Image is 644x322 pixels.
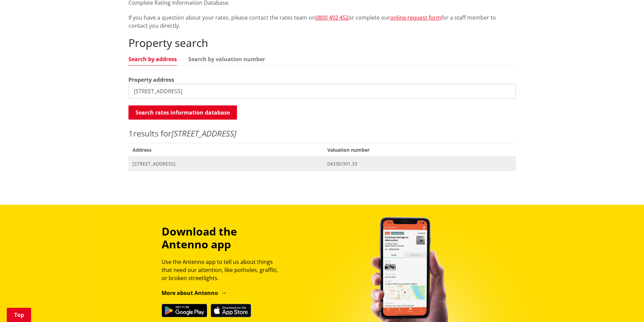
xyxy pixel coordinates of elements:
[162,225,284,251] h3: Download the Antenno app
[128,36,516,49] h2: Property search
[327,160,511,167] span: 04330/301.33
[613,294,637,318] iframe: Messenger Launcher
[128,157,516,171] a: [STREET_ADDRESS] 04330/301.33
[188,56,265,62] a: Search by valuation number
[128,14,516,30] p: If you have a question about your rates, please contact the rates team on or complete our for a s...
[315,14,349,21] a: 0800 492 452
[128,56,177,62] a: Search by address
[7,308,31,322] a: Top
[128,76,174,84] label: Property address
[390,14,441,21] a: online request form
[162,258,284,282] p: Use the Antenno app to tell us about things that need our attention, like potholes, graffiti, or ...
[211,304,251,317] img: Download on the App Store
[128,84,516,99] input: e.g. Duke Street NGARUAWAHIA
[171,128,236,139] em: [STREET_ADDRESS]
[128,127,516,140] p: results for
[133,160,319,167] span: [STREET_ADDRESS]
[162,304,207,317] img: Get it on Google Play
[128,128,133,139] span: 1
[128,105,237,120] button: Search rates information database
[162,289,227,297] a: More about Antenno
[128,143,324,157] span: Address
[323,143,516,157] span: Valuation number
